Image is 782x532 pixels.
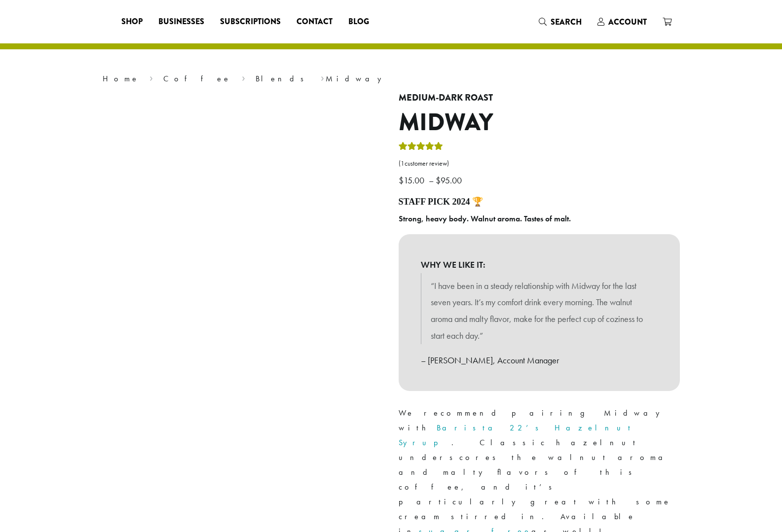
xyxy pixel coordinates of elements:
h1: Midway [399,108,680,137]
a: Account [590,14,655,30]
a: Barista 22’s Hazelnut Syrup [399,423,633,448]
a: Subscriptions [212,14,289,30]
p: – [PERSON_NAME], Account Manager [421,352,658,369]
span: – [429,175,434,186]
span: Account [608,16,647,28]
a: Businesses [150,14,212,30]
p: “I have been in a steady relationship with Midway for the last seven years. It’s my comfort drink... [431,278,648,344]
span: › [149,70,153,85]
nav: Breadcrumb [103,73,680,85]
a: Blog [340,14,377,30]
a: Home [103,73,139,84]
a: (1customer review) [399,159,680,169]
h4: Medium-Dark Roast [399,93,680,104]
div: Rated 5.00 out of 5 [399,141,443,155]
h4: STAFF PICK 2024 🏆 [399,197,680,208]
a: Coffee [163,73,231,84]
span: 1 [401,159,405,168]
a: Shop [113,14,150,30]
span: › [321,70,324,85]
span: $ [436,175,441,186]
span: Subscriptions [220,16,281,28]
b: WHY WE LIKE IT: [421,256,658,273]
span: Blog [348,16,369,28]
span: Search [551,16,582,28]
span: › [242,70,245,85]
bdi: 15.00 [399,175,427,186]
bdi: 95.00 [436,175,464,186]
b: Strong, heavy body. Walnut aroma. Tastes of malt. [399,213,571,224]
span: $ [399,175,404,186]
span: Shop [121,16,143,28]
a: Search [531,14,590,30]
span: Businesses [158,16,204,28]
a: Contact [289,14,340,30]
span: Contact [297,16,333,28]
a: Blends [256,73,310,84]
